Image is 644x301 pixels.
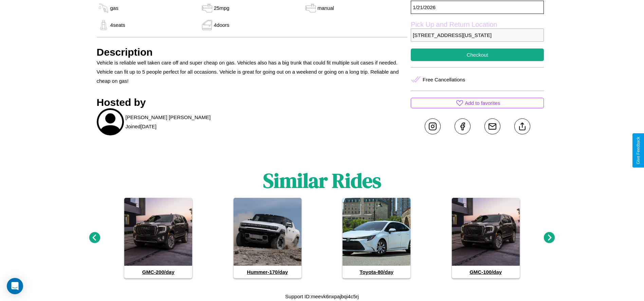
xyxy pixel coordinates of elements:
[214,20,229,30] p: 4 doors
[234,198,301,278] a: Hummer-170/day
[411,1,544,14] p: 1 / 21 / 2026
[423,75,465,84] p: Free Cancellations
[200,3,214,13] img: gas
[126,113,211,122] p: [PERSON_NAME] [PERSON_NAME]
[124,266,192,278] h4: GMC - 200 /day
[636,137,641,164] div: Give Feedback
[343,266,410,278] h4: Toyota - 80 /day
[285,292,359,301] p: Support ID: meevk6nxpajbqi4c5rj
[97,46,408,58] h3: Description
[97,3,110,13] img: gas
[110,20,125,30] p: 4 seats
[97,20,110,30] img: gas
[411,49,544,61] button: Checkout
[411,29,544,42] p: [STREET_ADDRESS][US_STATE]
[124,198,192,278] a: GMC-200/day
[465,98,500,108] p: Add to favorites
[304,3,317,13] img: gas
[110,3,118,13] p: gas
[234,266,301,278] h4: Hummer - 170 /day
[452,266,520,278] h4: GMC - 100 /day
[126,122,157,131] p: Joined [DATE]
[411,98,544,108] button: Add to favorites
[452,198,520,278] a: GMC-100/day
[7,278,23,294] div: Open Intercom Messenger
[317,3,334,13] p: manual
[411,21,544,29] label: Pick Up and Return Location
[97,97,408,108] h3: Hosted by
[97,58,408,86] p: Vehicle is reliable well taken care off and super cheap on gas. Vehicles also has a big trunk tha...
[343,198,410,278] a: Toyota-80/day
[263,167,381,194] h1: Similar Rides
[200,20,214,30] img: gas
[214,3,229,13] p: 25 mpg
